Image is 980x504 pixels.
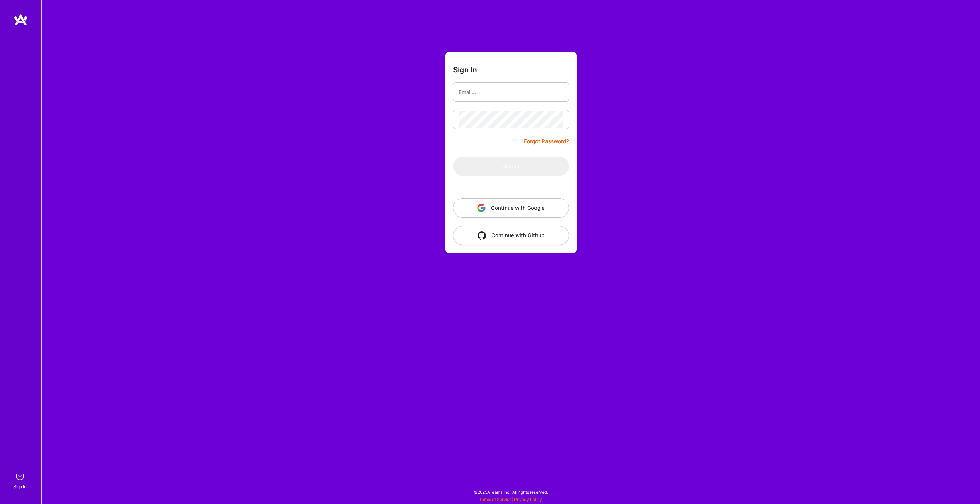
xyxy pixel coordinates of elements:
[41,483,980,501] div: © 2025 ATeams Inc., All rights reserved.
[453,157,569,176] button: Sign In
[479,497,512,502] a: Terms of Service
[478,231,486,240] img: icon
[453,198,569,218] button: Continue with Google
[524,137,569,146] a: Forgot Password?
[477,204,486,212] img: icon
[453,65,477,74] h3: Sign In
[14,469,27,490] a: sign inSign In
[479,497,542,502] span: |
[13,469,27,483] img: sign in
[13,483,27,490] div: Sign In
[453,226,569,245] button: Continue with Github
[14,14,28,26] img: logo
[459,83,563,101] input: Email...
[514,497,542,502] a: Privacy Policy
